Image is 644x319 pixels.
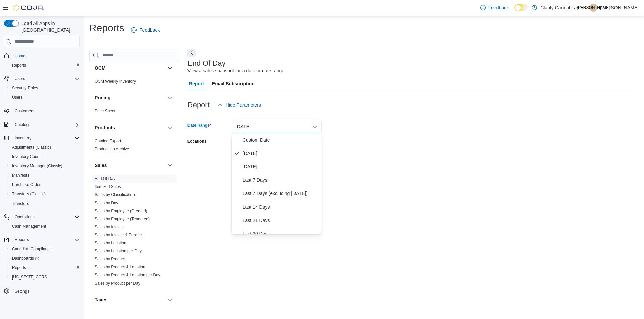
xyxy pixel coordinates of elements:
[488,4,509,11] span: Feedback
[95,79,136,84] a: OCM Weekly Inventory
[95,248,142,254] span: Sales by Location per Day
[243,149,319,157] span: [DATE]
[166,161,174,169] button: Sales
[9,190,80,198] span: Transfers (Classic)
[12,85,38,91] span: Security Roles
[95,192,135,197] span: Sales by Classification
[95,201,118,205] a: Sales by Day
[95,241,126,245] a: Sales by Location
[7,254,83,263] a: Dashboards
[12,236,80,244] span: Reports
[15,53,25,59] span: Home
[139,27,160,33] span: Feedback
[95,296,165,303] button: Taxes
[12,256,39,261] span: Dashboards
[187,59,226,67] h3: End Of Day
[95,184,121,189] span: Itemized Sales
[187,67,286,74] div: View a sales snapshot for a date or date range.
[9,61,80,69] span: Reports
[95,233,143,237] a: Sales by Invoice & Product
[12,213,80,221] span: Operations
[95,184,121,189] a: Itemized Sales
[7,263,83,272] button: Reports
[589,4,597,12] div: Jared O'Sullivan
[1,212,83,222] button: Operations
[9,84,41,92] a: Security Roles
[95,264,145,270] span: Sales by Product & Location
[7,152,83,161] button: Inventory Count
[128,23,162,37] a: Feedback
[12,154,41,159] span: Inventory Count
[1,133,83,143] button: Inventory
[95,217,150,221] a: Sales by Employee (Tendered)
[1,74,83,83] button: Users
[9,93,25,101] a: Users
[95,162,165,169] button: Sales
[577,4,610,12] span: [PERSON_NAME]
[15,135,31,141] span: Inventory
[1,120,83,129] button: Catalog
[7,222,83,231] button: Cash Management
[1,106,83,116] button: Customers
[12,134,34,142] button: Inventory
[212,77,255,90] span: Email Subscription
[166,296,174,304] button: Taxes
[215,98,264,112] button: Hide Parameters
[166,94,174,102] button: Pricing
[89,107,179,118] div: Pricing
[187,101,210,109] h3: Report
[12,173,29,178] span: Manifests
[540,4,583,12] p: Clarity Cannabis BC
[95,94,165,101] button: Pricing
[95,208,147,214] span: Sales by Employee (Created)
[9,264,80,272] span: Reports
[95,281,140,286] span: Sales by Product per Day
[9,143,80,151] span: Adjustments (Classic)
[15,289,29,294] span: Settings
[95,296,108,303] h3: Taxes
[12,52,28,60] a: Home
[9,273,80,281] span: Washington CCRS
[187,123,211,128] label: Date Range
[12,75,80,83] span: Users
[243,230,319,238] span: Last 30 Days
[12,95,22,100] span: Users
[9,84,80,92] span: Security Roles
[15,122,29,127] span: Catalog
[4,48,80,313] nav: Complex example
[9,245,54,253] a: Canadian Compliance
[9,200,32,208] a: Transfers
[95,224,124,230] span: Sales by Invoice
[95,272,160,278] span: Sales by Product & Location per Day
[95,265,145,269] a: Sales by Product & Location
[12,274,47,280] span: [US_STATE] CCRS
[7,143,83,152] button: Adjustments (Classic)
[95,249,142,253] a: Sales by Location per Day
[95,209,147,213] a: Sales by Employee (Created)
[95,192,135,197] a: Sales by Classification
[95,216,150,222] span: Sales by Employee (Tendered)
[95,138,121,144] span: Catalog Export
[95,65,106,71] h3: OCM
[95,108,115,114] span: Price Sheet
[514,4,528,11] input: Dark Mode
[15,76,25,81] span: Users
[9,153,43,161] a: Inventory Count
[95,257,125,261] a: Sales by Product
[9,264,29,272] a: Reports
[1,51,83,61] button: Home
[9,162,65,170] a: Inventory Manager (Classic)
[9,143,54,151] a: Adjustments (Classic)
[95,109,115,113] a: Price Sheet
[95,240,126,246] span: Sales by Location
[95,162,107,169] h3: Sales
[95,200,118,206] span: Sales by Day
[12,265,26,270] span: Reports
[12,134,80,142] span: Inventory
[243,176,319,184] span: Last 7 Days
[95,146,129,152] span: Products to Archive
[89,77,179,88] div: OCM
[7,171,83,180] button: Manifests
[95,281,140,286] a: Sales by Product per Day
[12,63,26,68] span: Reports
